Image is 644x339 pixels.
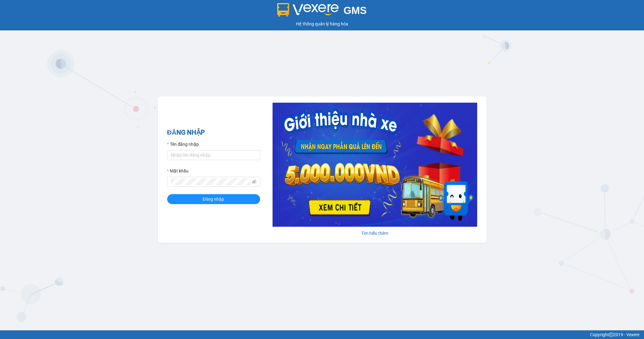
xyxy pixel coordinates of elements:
span: Đăng nhập [203,196,224,203]
label: Tên đăng nhập [167,141,199,148]
input: Mật khẩu [171,178,251,185]
img: logo 2 [277,3,339,17]
div: Copyright 2019 - Vexere [5,331,639,338]
span: GMS [344,5,367,16]
a: GMS [277,9,367,14]
div: Hệ thống quản lý hàng hóa [2,20,642,27]
label: Mật khẩu [167,167,189,174]
h2: ĐĂNG NHẬP [167,127,260,138]
div: Tìm hiểu thêm [273,230,477,237]
span: copyright [609,332,613,337]
button: Đăng nhập [167,194,260,204]
img: banner-0 [273,103,477,227]
span: eye-invisible [252,180,256,184]
input: Tên đăng nhập [167,150,260,160]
